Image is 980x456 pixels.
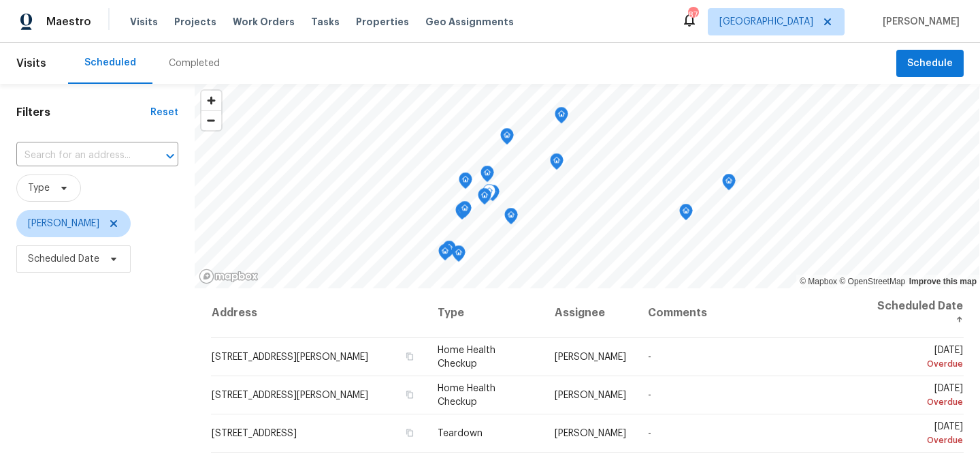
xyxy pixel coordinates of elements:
[195,84,980,288] canvas: Map
[877,15,960,29] span: [PERSON_NAME]
[909,277,977,286] a: Improve this map
[150,106,178,119] div: Reset
[550,153,563,174] div: Map marker
[28,252,99,266] span: Scheduled Date
[874,422,963,447] span: [DATE]
[438,346,495,369] span: Home Health Checkup
[404,389,416,401] button: Copy Address
[863,288,964,338] th: Scheduled Date ↑
[555,429,626,438] span: [PERSON_NAME]
[161,147,180,166] button: Open
[212,352,368,362] span: [STREET_ADDRESS][PERSON_NAME]
[896,50,964,78] button: Schedule
[28,217,99,230] span: [PERSON_NAME]
[442,241,456,262] div: Map marker
[486,185,500,206] div: Map marker
[356,15,409,29] span: Properties
[874,434,963,447] div: Overdue
[212,429,297,438] span: [STREET_ADDRESS]
[800,277,837,286] a: Mapbox
[311,17,340,27] span: Tasks
[438,384,495,407] span: Home Health Checkup
[688,8,698,22] div: 87
[404,427,416,439] button: Copy Address
[480,166,494,187] div: Map marker
[839,277,905,286] a: OpenStreetMap
[555,352,626,362] span: [PERSON_NAME]
[427,288,544,338] th: Type
[648,429,651,438] span: -
[404,350,416,363] button: Copy Address
[16,145,140,166] input: Search for an address...
[679,204,693,225] div: Map marker
[874,357,963,371] div: Overdue
[637,288,863,338] th: Comments
[16,106,150,119] h1: Filters
[478,188,491,209] div: Map marker
[455,203,469,224] div: Map marker
[907,55,953,72] span: Schedule
[169,57,220,70] div: Completed
[233,15,295,29] span: Work Orders
[648,352,651,362] span: -
[452,245,465,267] div: Map marker
[459,172,472,194] div: Map marker
[174,15,216,29] span: Projects
[130,15,158,29] span: Visits
[84,56,136,70] div: Scheduled
[458,201,472,222] div: Map marker
[201,91,221,110] button: Zoom in
[199,269,259,284] a: Mapbox homepage
[483,184,496,205] div: Map marker
[719,15,813,29] span: [GEOGRAPHIC_DATA]
[544,288,637,338] th: Assignee
[874,395,963,409] div: Overdue
[874,346,963,371] span: [DATE]
[438,244,452,265] div: Map marker
[211,288,427,338] th: Address
[46,15,91,29] span: Maestro
[722,174,736,195] div: Map marker
[212,391,368,400] span: [STREET_ADDRESS][PERSON_NAME]
[16,48,46,78] span: Visits
[438,429,483,438] span: Teardown
[874,384,963,409] span: [DATE]
[201,111,221,130] span: Zoom out
[555,391,626,400] span: [PERSON_NAME]
[555,107,568,128] div: Map marker
[504,208,518,229] div: Map marker
[28,181,50,195] span: Type
[500,128,514,149] div: Map marker
[201,110,221,130] button: Zoom out
[648,391,651,400] span: -
[425,15,514,29] span: Geo Assignments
